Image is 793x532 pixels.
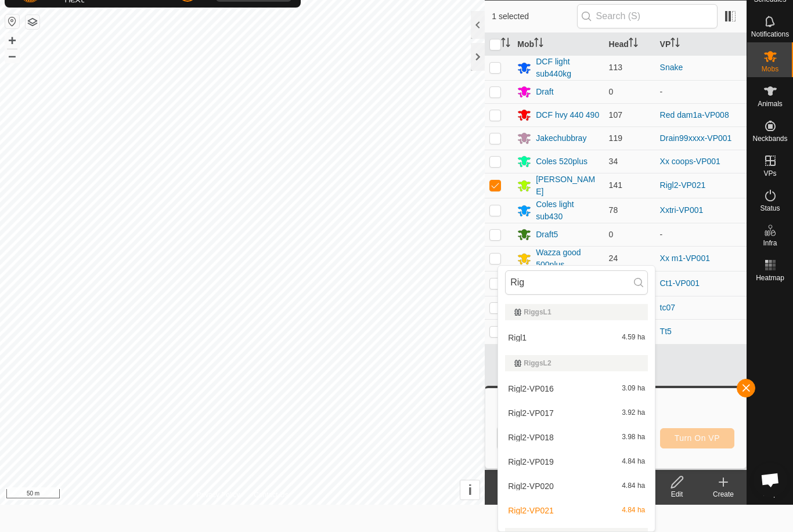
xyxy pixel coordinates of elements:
[655,223,747,246] td: -
[498,401,655,425] li: Rigl2-VP017
[536,109,599,121] div: DCF hvy 440 490
[513,33,604,56] th: Mob
[609,63,622,72] span: 113
[758,100,783,107] span: Animals
[498,475,655,498] li: Rigl2-VP020
[752,135,787,142] span: Neckbands
[671,39,680,49] p-sorticon: Activate to sort
[763,170,776,177] span: VPs
[536,56,599,80] div: DCF light sub440kg
[536,173,599,198] div: [PERSON_NAME]
[508,433,554,441] span: Rigl2-VP018
[622,482,645,490] span: 4.84 ha
[609,180,622,190] span: 141
[498,450,655,473] li: Rigl2-VP019
[756,274,784,281] span: Heatmap
[660,157,720,166] a: Xx coops-VP001
[508,458,554,466] span: Rigl2-VP019
[660,133,732,143] a: Drain99xxxx-VP001
[622,334,645,342] span: 4.59 ha
[197,490,240,500] a: Privacy Policy
[514,309,639,316] div: RiggsL1
[609,157,618,166] span: 34
[622,385,645,393] span: 3.09 ha
[609,230,614,239] span: 0
[254,490,288,500] a: Contact Us
[747,469,793,502] a: Help
[508,506,554,515] span: Rigl2-VP021
[508,334,527,342] span: Rigl1
[536,198,599,223] div: Coles light sub430
[577,4,718,28] input: Search (S)
[762,66,778,73] span: Mobs
[660,428,734,448] button: Turn On VP
[609,133,622,143] span: 119
[655,33,747,56] th: VP
[492,10,576,23] span: 1 selected
[751,31,789,38] span: Notifications
[609,254,618,263] span: 24
[700,489,747,500] div: Create
[536,229,558,241] div: Draft5
[660,303,675,312] a: tc07
[753,462,788,497] div: Open chat
[660,110,729,120] a: Red dam1a-VP008
[622,433,645,441] span: 3.98 ha
[622,458,645,466] span: 4.84 ha
[660,180,706,190] a: Rigl2-VP021
[5,15,19,28] button: Reset Map
[763,240,777,247] span: Infra
[622,409,645,417] span: 3.92 ha
[508,385,554,393] span: Rigl2-VP016
[498,377,655,400] li: Rigl2-VP016
[514,360,639,367] div: RiggsL2
[609,205,618,215] span: 78
[654,489,700,500] div: Edit
[26,15,39,29] button: Map Layers
[498,499,655,522] li: Rigl2-VP021
[655,80,747,103] td: -
[660,205,704,215] a: Xxtri-VP001
[508,409,554,417] span: Rigl2-VP017
[505,270,648,295] input: Search
[675,433,720,443] span: Turn On VP
[629,39,638,49] p-sorticon: Activate to sort
[498,326,655,349] li: Rigl1
[536,132,586,144] div: Jakechubbray
[660,254,710,263] a: Xx m1-VP001
[660,278,700,288] a: Ct1-VP001
[534,39,543,49] p-sorticon: Activate to sort
[660,63,683,72] a: Snake
[763,490,777,497] span: Help
[622,506,645,515] span: 4.84 ha
[5,34,19,48] button: +
[760,205,780,212] span: Status
[501,39,510,49] p-sorticon: Activate to sort
[660,327,672,336] a: Tt5
[536,247,599,271] div: Wazza good 500plus
[498,426,655,449] li: Rigl2-VP018
[536,86,553,98] div: Draft
[5,49,19,63] button: –
[460,480,480,500] button: i
[609,87,614,96] span: 0
[604,33,655,56] th: Head
[508,482,554,490] span: Rigl2-VP020
[536,155,587,168] div: Coles 520plus
[609,110,622,120] span: 107
[468,482,472,498] span: i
